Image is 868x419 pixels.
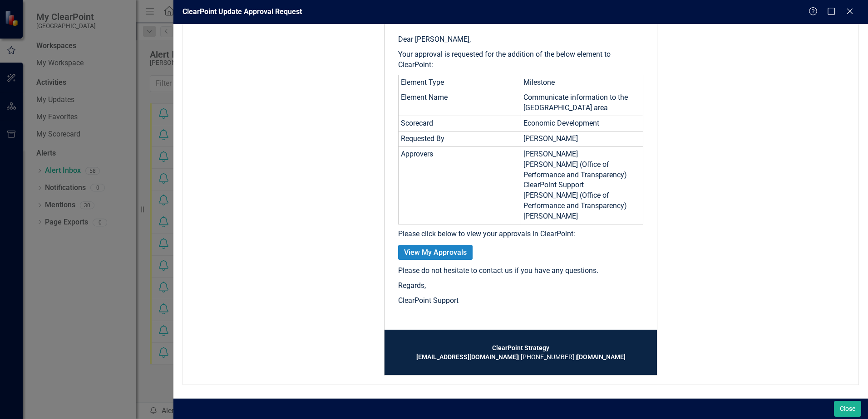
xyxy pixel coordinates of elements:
p: Dear [PERSON_NAME], [398,34,643,45]
button: Close [834,401,861,417]
p: Regards, [398,281,643,291]
td: [PERSON_NAME] [521,131,643,146]
td: Milestone [521,75,643,90]
td: Element Name [399,90,521,116]
a: [EMAIL_ADDRESS][DOMAIN_NAME] [416,353,518,361]
td: Communicate information to the [GEOGRAPHIC_DATA] area [521,90,643,116]
strong: ClearPoint Strategy [492,344,549,351]
td: Economic Development [521,116,643,132]
p: Please click below to view your approvals in ClearPoint: [398,229,643,239]
p: ClearPoint Support [398,296,643,306]
td: Element Type [399,75,521,90]
td: | [PHONE_NUMBER] | [398,343,643,361]
span: ClearPoint Update Approval Request [182,7,302,16]
td: Requested By [399,131,521,146]
td: Scorecard [399,116,521,132]
td: Approvers [399,146,521,224]
a: View My Approvals [398,245,473,260]
a: [DOMAIN_NAME] [577,353,626,361]
td: [PERSON_NAME] [PERSON_NAME] (Office of Performance and Transparency) ClearPoint Support [PERSON_N... [521,146,643,224]
p: Please do not hesitate to contact us if you have any questions. [398,266,643,276]
p: Your approval is requested for the addition of the below element to ClearPoint: [398,49,643,70]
